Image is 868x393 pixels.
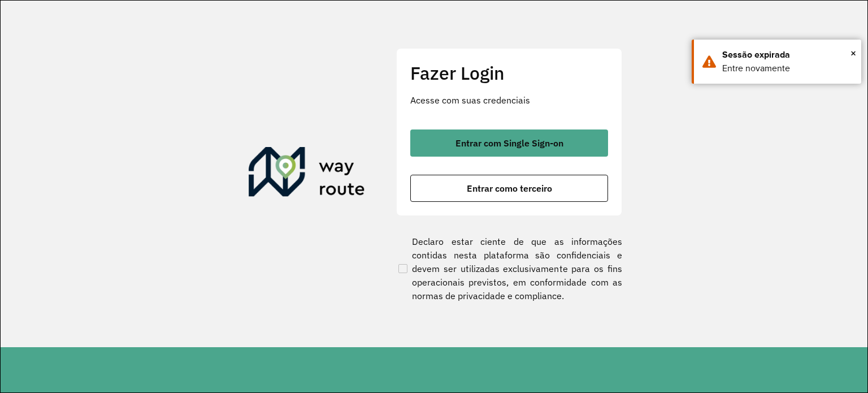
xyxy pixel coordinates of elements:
div: Entre novamente [722,62,853,75]
span: Entrar com Single Sign-on [455,139,563,148]
label: Declaro estar ciente de que as informações contidas nesta plataforma são confidenciais e devem se... [396,235,622,303]
span: × [850,45,856,62]
div: Sessão expirada [722,48,853,62]
button: button [410,175,608,202]
p: Acesse com suas credenciais [410,93,608,107]
h2: Fazer Login [410,62,608,84]
span: Entrar como terceiro [467,184,552,193]
img: Roteirizador AmbevTech [249,147,365,201]
button: Close [850,45,856,62]
button: button [410,129,608,157]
